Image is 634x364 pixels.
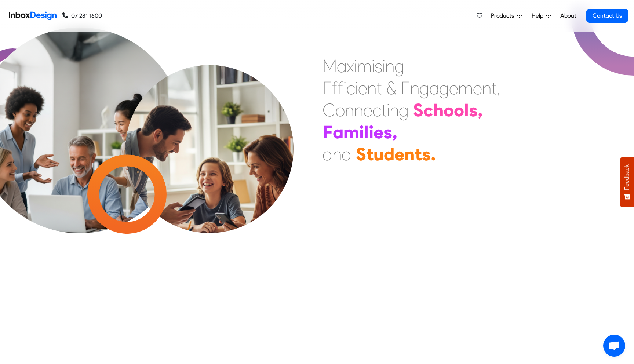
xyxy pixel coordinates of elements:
[433,99,444,121] div: h
[488,8,525,23] a: Products
[491,77,497,99] div: t
[558,8,578,23] a: About
[335,99,345,121] div: o
[429,77,439,99] div: a
[529,8,554,23] a: Help
[392,121,397,143] div: ,
[355,77,358,99] div: i
[469,99,478,121] div: s
[401,77,410,99] div: E
[478,99,483,121] div: ,
[464,99,469,121] div: l
[323,99,335,121] div: C
[375,55,382,77] div: s
[439,77,449,99] div: g
[323,121,333,143] div: F
[423,99,433,121] div: c
[620,157,634,207] button: Feedback - Show survey
[532,11,546,20] span: Help
[333,121,343,143] div: a
[332,143,342,165] div: n
[332,77,338,99] div: f
[369,121,374,143] div: i
[354,55,357,77] div: i
[338,77,343,99] div: f
[382,55,385,77] div: i
[458,77,473,99] div: m
[357,55,372,77] div: m
[386,77,397,99] div: &
[366,143,374,165] div: t
[399,99,409,121] div: g
[363,99,372,121] div: e
[454,99,464,121] div: o
[374,143,384,165] div: u
[372,99,381,121] div: c
[404,143,415,165] div: n
[624,164,630,190] span: Feedback
[356,143,366,165] div: S
[491,11,517,20] span: Products
[431,143,436,165] div: .
[449,77,458,99] div: e
[410,77,419,99] div: n
[323,143,332,165] div: a
[586,9,628,23] a: Contact Us
[384,143,394,165] div: d
[383,121,392,143] div: s
[323,55,500,165] div: Maximising Efficient & Engagement, Connecting Schools, Families, and Students.
[337,55,347,77] div: a
[394,143,404,165] div: e
[359,121,364,143] div: i
[497,77,500,99] div: ,
[422,143,431,165] div: s
[345,99,354,121] div: n
[415,143,422,165] div: t
[387,99,390,121] div: i
[444,99,454,121] div: o
[376,77,382,99] div: t
[390,99,399,121] div: n
[419,77,429,99] div: g
[413,99,423,121] div: S
[374,121,383,143] div: e
[342,143,351,165] div: d
[358,77,367,99] div: e
[323,77,332,99] div: E
[603,335,625,357] a: Open chat
[343,121,359,143] div: m
[105,65,314,275] img: parents_with_child.png
[347,55,354,77] div: x
[394,55,404,77] div: g
[354,99,363,121] div: n
[473,77,482,99] div: e
[385,55,394,77] div: n
[343,77,346,99] div: i
[346,77,355,99] div: c
[62,11,102,20] a: 07 281 1600
[381,99,387,121] div: t
[482,77,491,99] div: n
[367,77,376,99] div: n
[364,121,369,143] div: l
[372,55,375,77] div: i
[323,55,337,77] div: M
